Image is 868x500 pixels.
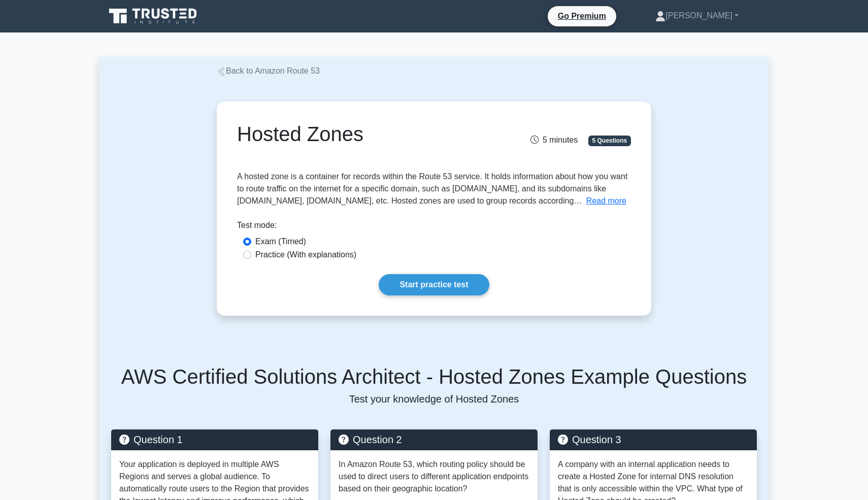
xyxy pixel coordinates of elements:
[111,364,757,389] h5: AWS Certified Solutions Architect - Hosted Zones Example Questions
[255,236,306,248] label: Exam (Timed)
[530,136,578,144] span: 5 minutes
[552,10,612,22] a: Go Premium
[339,458,529,495] p: In Amazon Route 53, which routing policy should be used to direct users to different application ...
[237,219,631,236] div: Test mode:
[237,122,495,146] h1: Hosted Zones
[379,274,489,295] a: Start practice test
[237,172,627,205] span: A hosted zone is a container for records within the Route 53 service. It holds information about ...
[119,434,310,446] h5: Question 1
[255,249,356,261] label: Practice (With explanations)
[339,434,529,446] h5: Question 2
[111,393,757,405] p: Test your knowledge of Hosted Zones
[588,136,631,146] span: 5 Questions
[586,195,626,207] button: Read more
[558,434,749,446] h5: Question 3
[217,66,320,75] a: Back to Amazon Route 53
[631,6,763,26] a: [PERSON_NAME]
